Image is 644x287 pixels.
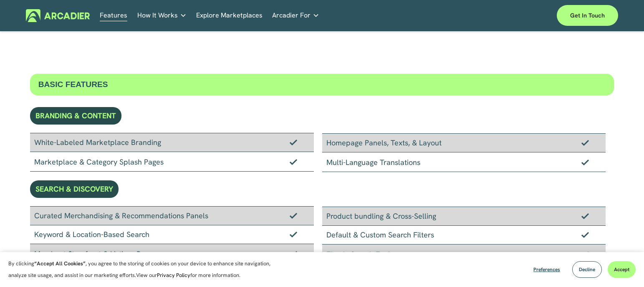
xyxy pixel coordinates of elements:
div: Marketplace & Category Splash Pages [30,152,314,172]
img: Checkmark [581,140,589,145]
a: folder dropdown [137,9,187,22]
a: Get in touch [557,5,618,26]
span: Arcadier For [272,10,311,21]
div: Curated Merchandising & Recommendations Panels [30,206,314,225]
div: Merchant Storefront & Listings Page [30,244,314,264]
button: Preferences [527,261,566,278]
div: Homepage Panels, Texts, & Layout [322,133,606,152]
div: BASIC FEATURES [30,74,614,95]
span: Decline [579,266,595,273]
div: Product bundling & Cross-Selling [322,207,606,226]
img: Checkmark [290,212,297,218]
img: Arcadier [26,9,90,22]
div: SEARCH & DISCOVERY [30,180,119,198]
img: Checkmark [290,159,297,165]
img: Checkmark [290,251,297,257]
a: Features [100,9,127,22]
a: Explore Marketplaces [196,9,263,22]
a: folder dropdown [272,9,319,22]
strong: “Accept All Cookies” [34,260,86,267]
a: Privacy Policy [157,272,190,279]
img: Checkmark [290,139,297,145]
div: BRANDING & CONTENT [30,107,121,125]
button: Decline [572,261,602,278]
div: White-Labeled Marketplace Branding [30,133,314,152]
img: Checkmark [581,232,589,237]
p: By clicking , you agree to the storing of cookies on your device to enhance site navigation, anal... [8,258,280,281]
img: Checkmark [581,213,589,219]
img: Checkmark [581,251,589,257]
div: Keyword & Location-Based Search [30,225,314,244]
span: Preferences [533,266,560,273]
button: Accept [608,261,636,278]
div: Elastic Search Engine [322,245,606,264]
div: Default & Custom Search Filters [322,226,606,245]
img: Checkmark [290,231,297,237]
img: Checkmark [581,159,589,165]
span: How It Works [137,10,178,21]
div: Multi-Language Translations [322,152,606,172]
span: Accept [614,266,629,273]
